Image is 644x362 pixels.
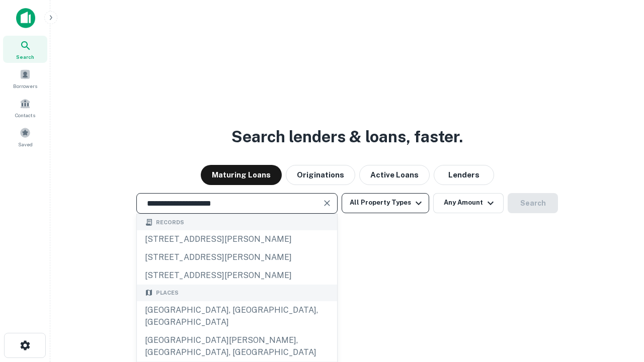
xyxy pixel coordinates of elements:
span: Saved [18,140,33,148]
span: Search [16,53,34,61]
a: Saved [3,123,47,150]
a: Contacts [3,94,47,121]
button: Any Amount [433,193,504,213]
span: Records [156,218,184,227]
button: Clear [320,196,334,210]
h3: Search lenders & loans, faster. [231,125,463,149]
button: All Property Types [342,193,429,213]
a: Borrowers [3,65,47,92]
iframe: Chat Widget [594,282,644,330]
img: capitalize-icon.png [16,8,35,28]
span: Contacts [15,111,35,119]
a: Search [3,36,47,63]
div: [GEOGRAPHIC_DATA], [GEOGRAPHIC_DATA], [GEOGRAPHIC_DATA] [137,301,337,331]
div: [STREET_ADDRESS][PERSON_NAME] [137,248,337,266]
div: [STREET_ADDRESS][PERSON_NAME] [137,230,337,248]
span: Places [156,289,179,297]
div: [GEOGRAPHIC_DATA][PERSON_NAME], [GEOGRAPHIC_DATA], [GEOGRAPHIC_DATA] [137,331,337,361]
div: [STREET_ADDRESS][PERSON_NAME] [137,266,337,285]
button: Originations [286,165,355,185]
button: Maturing Loans [201,165,282,185]
button: Lenders [434,165,494,185]
span: Borrowers [13,82,37,90]
button: Active Loans [359,165,430,185]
